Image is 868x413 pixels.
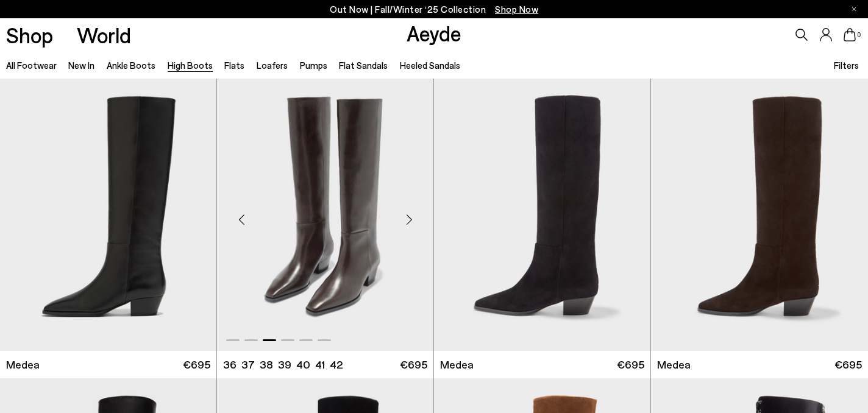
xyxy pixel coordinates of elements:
a: All Footwear [6,60,57,71]
a: High Boots [168,60,213,71]
a: Flats [224,60,244,71]
a: 0 [844,28,856,41]
span: €695 [183,357,210,372]
span: 0 [856,32,862,38]
a: Medea €695 [651,351,868,378]
a: Shop [6,24,53,46]
li: 36 [223,357,237,372]
div: Previous slide [223,201,260,238]
img: Medea Knee-High Boots [217,79,433,350]
span: €695 [834,357,862,372]
a: Aeyde [407,20,461,46]
a: Medea €695 [434,351,650,378]
span: Navigate to /collections/new-in [495,4,538,15]
img: Medea Suede Knee-High Boots [434,79,650,350]
a: Pumps [300,60,327,71]
a: Heeled Sandals [400,60,460,71]
li: 37 [241,357,255,372]
a: 36 37 38 39 40 41 42 €695 [217,351,433,378]
span: Medea [6,357,40,372]
li: 39 [278,357,291,372]
span: €695 [617,357,644,372]
a: World [77,24,131,46]
a: Loafers [257,60,288,71]
a: Flat Sandals [339,60,388,71]
span: Filters [834,60,859,71]
div: 3 / 6 [217,79,433,350]
li: 42 [330,357,343,372]
li: 40 [296,357,310,372]
li: 38 [260,357,273,372]
a: New In [68,60,94,71]
span: Medea [657,357,691,372]
img: Medea Suede Knee-High Boots [651,79,868,350]
ul: variant [223,357,339,372]
a: Next slide Previous slide [217,79,433,350]
div: Next slide [391,201,427,238]
span: €695 [400,357,427,372]
li: 41 [315,357,325,372]
span: Medea [440,357,474,372]
a: Ankle Boots [107,60,155,71]
p: Out Now | Fall/Winter ‘25 Collection [330,2,538,17]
